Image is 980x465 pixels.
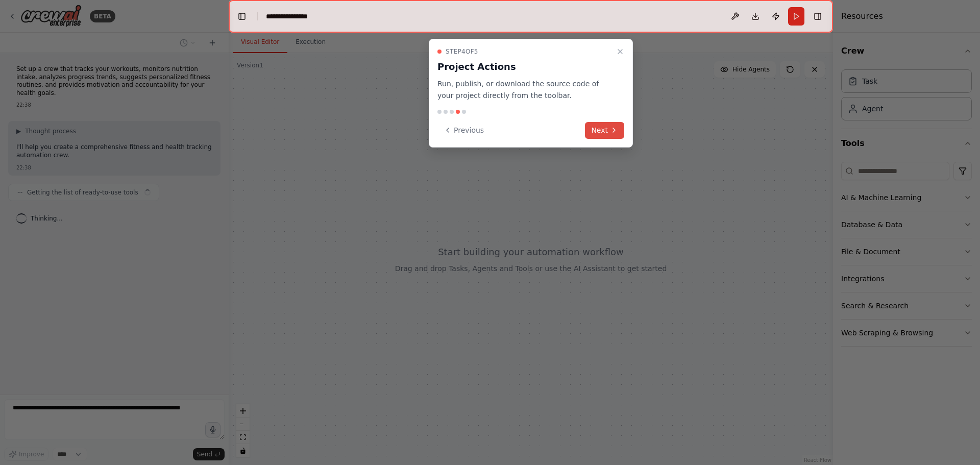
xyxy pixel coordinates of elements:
[585,122,624,139] button: Next
[437,60,612,74] h3: Project Actions
[446,47,478,56] span: Step 4 of 5
[614,45,626,58] button: Close walkthrough
[437,78,612,102] p: Run, publish, or download the source code of your project directly from the toolbar.
[235,9,249,23] button: Hide left sidebar
[437,122,490,139] button: Previous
